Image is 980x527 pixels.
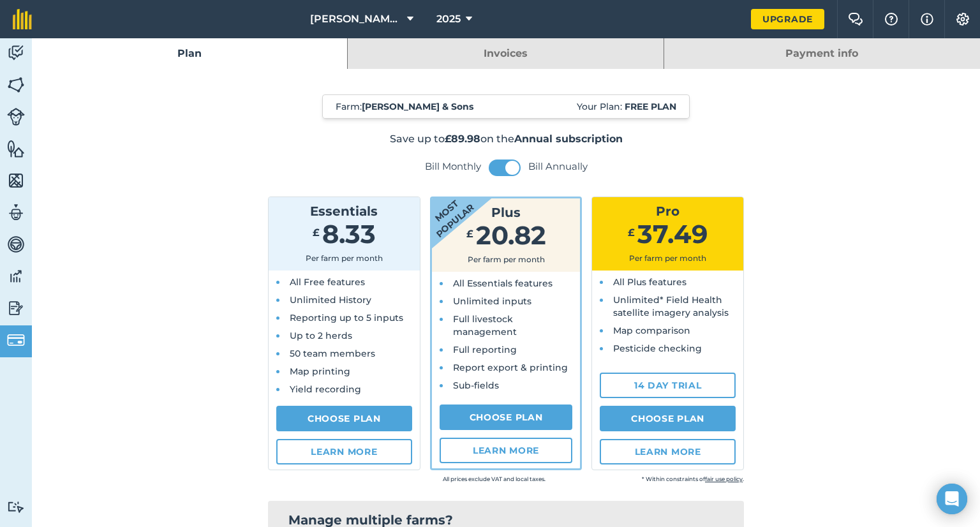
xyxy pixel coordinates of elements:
[7,267,25,286] img: svg+xml;base64,PD94bWwgdmVyc2lvbj0iMS4wIiBlbmNvZGluZz0idXRmLTgiPz4KPCEtLSBHZW5lcmF0b3I6IEFkb2JlIE...
[466,228,473,240] span: £
[476,219,546,251] span: 20.82
[7,235,25,254] img: svg+xml;base64,PD94bWwgdmVyc2lvbj0iMS4wIiBlbmNvZGluZz0idXRmLTgiPz4KPCEtLSBHZW5lcmF0b3I6IEFkb2JlIE...
[290,294,371,306] span: Unlimited History
[453,380,499,391] span: Sub-fields
[306,253,383,263] span: Per farm per month
[310,11,402,27] span: [PERSON_NAME] & Sons
[436,11,461,27] span: 2025
[322,218,376,249] span: 8.33
[7,501,25,513] img: svg+xml;base64,PD94bWwgdmVyc2lvbj0iMS4wIiBlbmNvZGluZz0idXRmLTgiPz4KPCEtLSBHZW5lcmF0b3I6IEFkb2JlIE...
[440,438,573,463] a: Learn more
[7,43,25,63] img: svg+xml;base64,PD94bWwgdmVyc2lvbj0iMS4wIiBlbmNvZGluZz0idXRmLTgiPz4KPCEtLSBHZW5lcmF0b3I6IEFkb2JlIE...
[577,100,676,113] span: Your Plan:
[528,160,588,173] label: Bill Annually
[664,38,980,69] a: Payment info
[921,11,933,27] img: svg+xml;base64,PHN2ZyB4bWxucz0iaHR0cDovL3d3dy53My5vcmcvMjAwMC9zdmciIHdpZHRoPSIxNyIgaGVpZ2h0PSIxNy...
[625,101,676,112] strong: Free plan
[347,473,546,486] small: All prices exclude VAT and local taxes.
[13,9,32,29] img: fieldmargin Logo
[310,204,378,219] span: Essentials
[613,325,690,336] span: Map comparison
[313,226,320,239] span: £
[290,312,403,323] span: Reporting up to 5 inputs
[348,38,663,69] a: Invoices
[613,343,702,354] span: Pesticide checking
[290,348,375,359] span: 50 team members
[453,295,531,307] span: Unlimited inputs
[7,139,25,158] img: svg+xml;base64,PHN2ZyB4bWxucz0iaHR0cDovL3d3dy53My5vcmcvMjAwMC9zdmciIHdpZHRoPSI1NiIgaGVpZ2h0PSI2MC...
[394,161,498,258] strong: Most popular
[290,366,350,377] span: Map printing
[276,406,412,431] a: Choose Plan
[705,475,743,482] a: fair use policy
[629,253,706,263] span: Per farm per month
[453,344,517,355] span: Full reporting
[937,484,967,514] div: Open Intercom Messenger
[440,405,573,430] a: Choose Plan
[7,171,25,190] img: svg+xml;base64,PHN2ZyB4bWxucz0iaHR0cDovL3d3dy53My5vcmcvMjAwMC9zdmciIHdpZHRoPSI1NiIgaGVpZ2h0PSI2MC...
[613,276,687,288] span: All Plus features
[362,101,473,112] strong: [PERSON_NAME] & Sons
[7,108,25,126] img: svg+xml;base64,PD94bWwgdmVyc2lvbj0iMS4wIiBlbmNvZGluZz0idXRmLTgiPz4KPCEtLSBHZW5lcmF0b3I6IEFkb2JlIE...
[628,226,635,239] span: £
[336,100,473,113] span: Farm :
[600,406,736,431] a: Choose Plan
[7,203,25,222] img: svg+xml;base64,PD94bWwgdmVyc2lvbj0iMS4wIiBlbmNvZGluZz0idXRmLTgiPz4KPCEtLSBHZW5lcmF0b3I6IEFkb2JlIE...
[290,276,365,288] span: All Free features
[7,331,25,349] img: svg+xml;base64,PD94bWwgdmVyc2lvbj0iMS4wIiBlbmNvZGluZz0idXRmLTgiPz4KPCEtLSBHZW5lcmF0b3I6IEFkb2JlIE...
[600,373,736,398] a: 14 day trial
[453,362,568,373] span: Report export & printing
[7,75,25,94] img: svg+xml;base64,PHN2ZyB4bWxucz0iaHR0cDovL3d3dy53My5vcmcvMjAwMC9zdmciIHdpZHRoPSI1NiIgaGVpZ2h0PSI2MC...
[546,473,744,486] small: * Within constraints of .
[955,13,970,26] img: A cog icon
[468,255,545,264] span: Per farm per month
[453,313,517,338] span: Full livestock management
[445,133,480,145] strong: £89.98
[491,205,521,220] span: Plus
[32,38,347,69] a: Plan
[600,439,736,464] a: Learn more
[514,133,623,145] strong: Annual subscription
[425,160,481,173] label: Bill Monthly
[848,13,863,26] img: Two speech bubbles overlapping with the left bubble in the forefront
[656,204,679,219] span: Pro
[181,131,831,147] p: Save up to on the
[453,278,553,289] span: All Essentials features
[7,299,25,318] img: svg+xml;base64,PD94bWwgdmVyc2lvbj0iMS4wIiBlbmNvZGluZz0idXRmLTgiPz4KPCEtLSBHZW5lcmF0b3I6IEFkb2JlIE...
[637,218,708,249] span: 37.49
[613,294,729,318] span: Unlimited* Field Health satellite imagery analysis
[290,383,361,395] span: Yield recording
[751,9,824,29] a: Upgrade
[884,13,899,26] img: A question mark icon
[290,330,352,341] span: Up to 2 herds
[276,439,412,464] a: Learn more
